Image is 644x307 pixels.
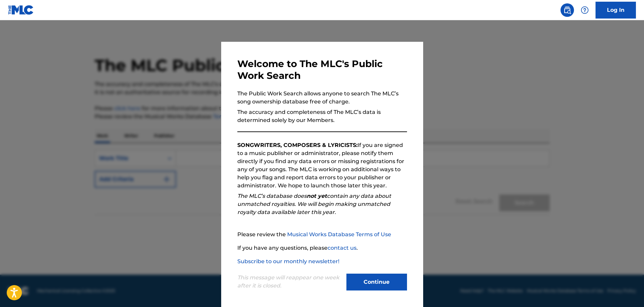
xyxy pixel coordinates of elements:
img: MLC Logo [8,5,34,15]
p: The accuracy and completeness of The MLC’s data is determined solely by our Members. [237,108,407,124]
a: Musical Works Database Terms of Use [287,231,391,238]
p: If you have any questions, please . [237,244,407,252]
a: contact us [328,245,357,251]
button: Continue [346,274,407,290]
p: If you are signed to a music publisher or administrator, please notify them directly if you find ... [237,141,407,190]
div: Help [578,3,591,17]
strong: not yet [307,193,327,199]
strong: SONGWRITERS, COMPOSERS & LYRICISTS: [237,142,358,148]
p: This message will reappear one week after it is closed. [237,274,342,290]
p: Please review the [237,231,407,239]
img: help [581,6,589,14]
a: Public Search [561,3,574,17]
a: Subscribe to our monthly newsletter! [237,258,339,265]
p: The Public Work Search allows anyone to search The MLC’s song ownership database free of charge. [237,90,407,106]
a: Log In [596,2,636,19]
iframe: Chat Widget [610,275,644,307]
em: The MLC’s database does contain any data about unmatched royalties. We will begin making unmatche... [237,193,391,215]
img: search [563,6,571,14]
h3: Welcome to The MLC's Public Work Search [237,58,407,82]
